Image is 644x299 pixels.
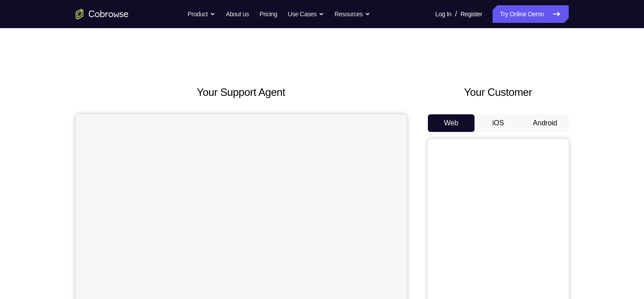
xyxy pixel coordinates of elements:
[288,5,324,23] button: Use Cases
[76,84,407,100] h2: Your Support Agent
[428,84,569,100] h2: Your Customer
[493,5,568,23] a: Try Online Demo
[259,5,277,23] a: Pricing
[226,5,249,23] a: About us
[335,5,370,23] button: Resources
[428,114,475,132] button: Web
[435,5,452,23] a: Log In
[455,9,457,19] span: /
[188,5,215,23] button: Product
[76,9,129,19] a: Go to the home page
[522,114,569,132] button: Android
[460,5,482,23] a: Register
[475,114,522,132] button: iOS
